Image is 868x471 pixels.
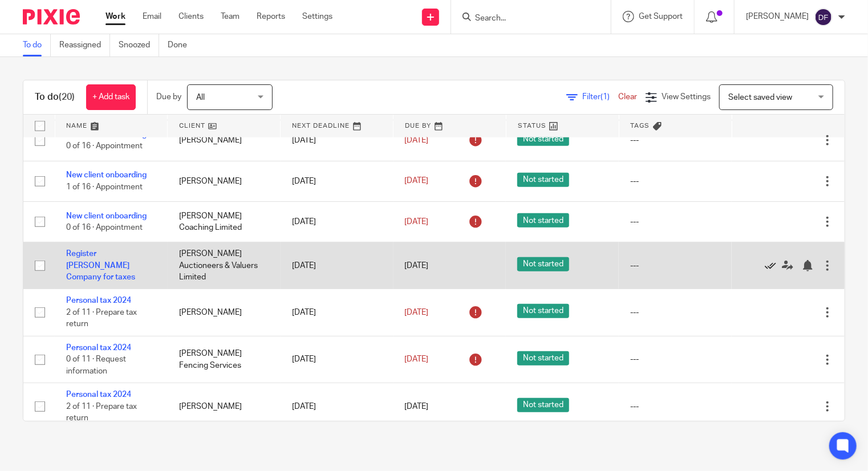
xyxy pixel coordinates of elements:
[474,14,577,24] input: Search
[179,11,204,22] a: Clients
[765,260,782,271] a: Mark as done
[728,94,792,101] span: Select saved view
[66,297,131,304] a: Personal tax 2024
[582,93,618,101] span: Filter
[405,136,429,144] span: [DATE]
[517,257,569,271] span: Not started
[302,11,332,22] a: Settings
[168,242,281,289] td: [PERSON_NAME] Auctioneers & Valuers Limited
[814,8,833,26] img: svg%3E
[405,355,429,363] span: [DATE]
[281,201,394,242] td: [DATE]
[156,91,181,103] p: Due by
[66,403,137,423] span: 2 of 11 · Prepare tax return
[66,308,137,328] span: 2 of 11 · Prepare tax return
[66,224,143,232] span: 0 of 16 · Appointment
[630,401,720,412] div: ---
[86,84,136,110] a: + Add task
[66,142,143,150] span: 0 of 16 · Appointment
[168,201,281,242] td: [PERSON_NAME] Coaching Limited
[630,176,720,187] div: ---
[405,262,429,270] span: [DATE]
[168,289,281,336] td: [PERSON_NAME]
[66,250,135,281] a: Register [PERSON_NAME] Company for taxes
[66,131,147,139] a: New client onboarding
[601,93,610,101] span: (1)
[662,93,711,101] span: View Settings
[746,11,809,22] p: [PERSON_NAME]
[630,354,720,365] div: ---
[517,213,569,228] span: Not started
[66,171,147,179] a: New client onboarding
[281,242,394,289] td: [DATE]
[168,161,281,201] td: [PERSON_NAME]
[281,120,394,161] td: [DATE]
[168,34,196,56] a: Done
[405,403,429,411] span: [DATE]
[631,123,650,129] span: Tags
[66,391,131,399] a: Personal tax 2024
[618,93,637,101] a: Clear
[257,11,285,22] a: Reports
[168,383,281,430] td: [PERSON_NAME]
[517,173,569,187] span: Not started
[630,135,720,146] div: ---
[281,289,394,336] td: [DATE]
[405,177,429,185] span: [DATE]
[59,92,75,101] span: (20)
[66,183,143,191] span: 1 of 16 · Appointment
[35,91,75,103] h1: To do
[168,336,281,383] td: [PERSON_NAME] Fencing Services
[168,120,281,161] td: [PERSON_NAME]
[405,218,429,226] span: [DATE]
[119,34,159,56] a: Snoozed
[221,11,240,22] a: Team
[66,212,147,220] a: New client onboarding
[23,34,51,56] a: To do
[630,260,720,271] div: ---
[66,344,131,352] a: Personal tax 2024
[639,13,683,21] span: Get Support
[281,383,394,430] td: [DATE]
[23,9,80,25] img: Pixie
[630,216,720,228] div: ---
[517,132,569,146] span: Not started
[281,161,394,201] td: [DATE]
[517,304,569,318] span: Not started
[630,307,720,318] div: ---
[517,398,569,412] span: Not started
[59,34,110,56] a: Reassigned
[66,355,126,375] span: 0 of 11 · Request information
[405,308,429,316] span: [DATE]
[196,94,205,101] span: All
[517,351,569,366] span: Not started
[143,11,161,22] a: Email
[106,11,125,22] a: Work
[281,336,394,383] td: [DATE]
